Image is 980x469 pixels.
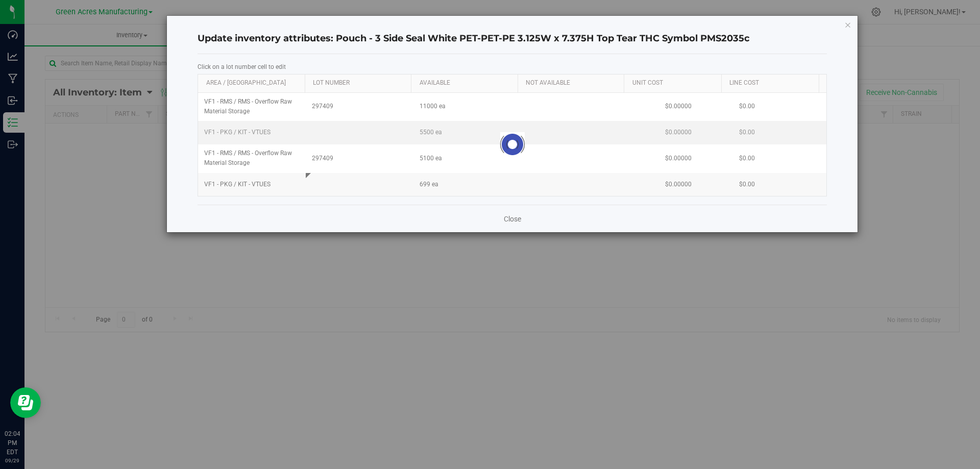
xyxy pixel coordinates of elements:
[10,387,41,418] iframe: Resource center
[504,214,521,224] a: Close
[526,79,620,87] a: Not Available
[198,62,827,71] label: Click on a lot number cell to edit
[632,79,718,87] a: Unit Cost
[729,79,815,87] a: Line Cost
[313,79,407,87] a: Lot Number
[198,32,827,45] h4: Update inventory attributes: Pouch - 3 Side Seal White PET-PET-PE 3.125W x 7.375H Top Tear THC Sy...
[206,79,301,87] a: Area / [GEOGRAPHIC_DATA]
[420,79,514,87] a: Available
